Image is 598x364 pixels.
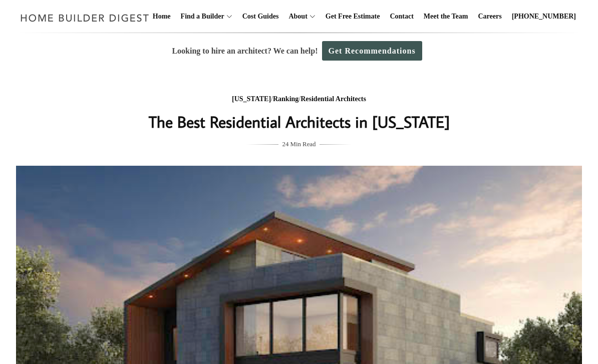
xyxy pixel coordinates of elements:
a: Home [149,1,175,33]
a: Get Recommendations [322,41,422,61]
a: About [284,1,307,33]
a: Careers [474,1,506,33]
img: Home Builder Digest [16,8,154,28]
a: Get Free Estimate [322,1,384,33]
a: Ranking [273,95,298,103]
span: 24 Min Read [282,139,316,150]
a: Contact [386,1,417,33]
a: Meet the Team [420,1,472,33]
div: / / [99,93,499,106]
a: [US_STATE] [232,95,271,103]
a: Find a Builder [177,1,224,33]
a: Residential Architects [301,95,366,103]
a: [PHONE_NUMBER] [508,1,580,33]
a: Cost Guides [238,1,283,33]
h1: The Best Residential Architects in [US_STATE] [99,110,499,134]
